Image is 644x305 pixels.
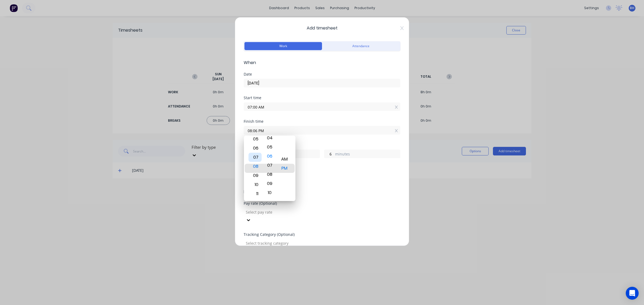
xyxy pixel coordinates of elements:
span: Details [244,189,400,195]
label: minutes [335,151,400,158]
div: Open Intercom Messenger [626,287,639,300]
div: Hours worked [244,143,400,147]
button: Attendance [322,42,400,50]
div: 04 [263,133,276,143]
div: 10 [248,180,262,189]
div: AM [278,155,291,164]
div: 11 [248,189,262,198]
div: 09 [248,171,262,180]
div: 07 [263,161,276,170]
div: 09 [263,179,276,188]
div: PM [278,164,291,173]
div: Minute [262,136,277,201]
div: Start time [244,96,400,100]
span: When [244,59,400,66]
div: 06 [248,144,262,153]
button: Work [244,42,322,50]
div: 11 [263,197,276,206]
div: 05 [263,143,276,152]
div: Finish time [244,120,400,123]
div: Date [244,72,400,76]
input: 0 [324,150,334,158]
div: 05 [248,135,262,144]
div: Hour [248,136,262,201]
div: Breaks [244,167,400,170]
div: 10 [263,188,276,197]
div: Tracking Category (Optional) [244,233,400,236]
div: Add breaks [246,175,398,182]
div: 06 [263,152,276,161]
span: Add timesheet [244,25,400,31]
div: 08 [263,170,276,179]
div: 08 [248,162,262,171]
div: 07 [248,153,262,162]
div: Pay rate (Optional) [244,202,400,205]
